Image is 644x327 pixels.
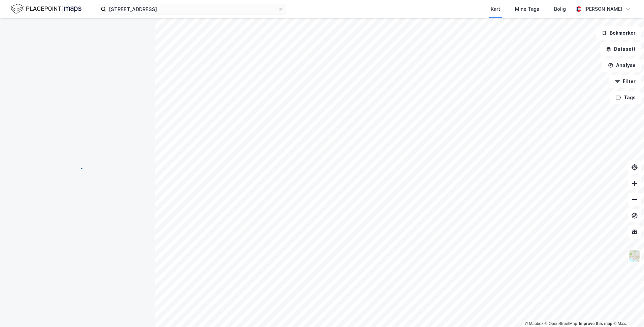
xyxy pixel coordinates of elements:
[545,321,577,326] a: OpenStreetMap
[602,59,641,72] button: Analyse
[11,3,82,15] img: logo.f888ab2527a4732fd821a326f86c7f29.svg
[610,295,644,327] div: Kontrollprogram for chat
[596,26,641,40] button: Bokmerker
[600,42,641,56] button: Datasett
[610,295,644,327] iframe: Chat Widget
[554,5,566,13] div: Bolig
[515,5,539,13] div: Mine Tags
[628,250,641,262] img: Z
[610,91,641,104] button: Tags
[584,5,622,13] div: [PERSON_NAME]
[491,5,500,13] div: Kart
[106,4,278,14] input: Søk på adresse, matrikkel, gårdeiere, leietakere eller personer
[579,321,612,326] a: Improve this map
[525,321,543,326] a: Mapbox
[72,163,83,174] img: spinner.a6d8c91a73a9ac5275cf975e30b51cfb.svg
[609,75,641,88] button: Filter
